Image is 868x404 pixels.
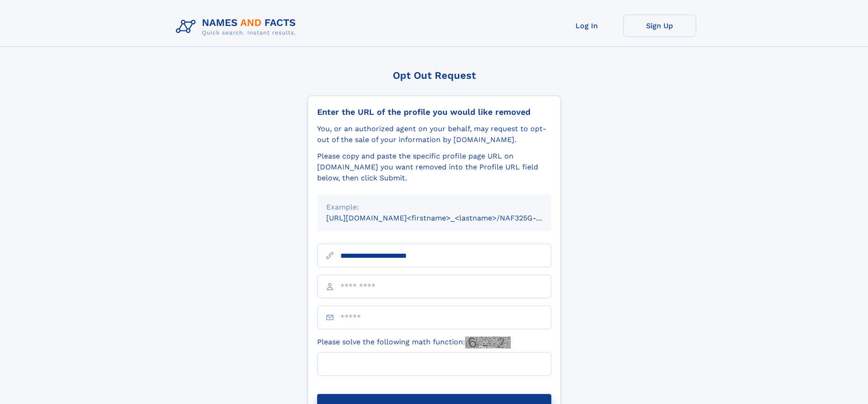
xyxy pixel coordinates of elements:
img: Logo Names and Facts [172,15,303,39]
small: [URL][DOMAIN_NAME]<firstname>_<lastname>/NAF325G-xxxxxxxx [326,214,569,222]
div: Opt Out Request [308,70,561,81]
div: Example: [326,202,542,213]
a: Log In [550,15,623,37]
a: Sign Up [623,15,696,37]
label: Please solve the following math function: [317,337,511,348]
div: Enter the URL of the profile you would like removed [317,107,551,117]
div: Please copy and paste the specific profile page URL on [DOMAIN_NAME] you want removed into the Pr... [317,151,551,184]
div: You, or an authorized agent on your behalf, may request to opt-out of the sale of your informatio... [317,123,551,145]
